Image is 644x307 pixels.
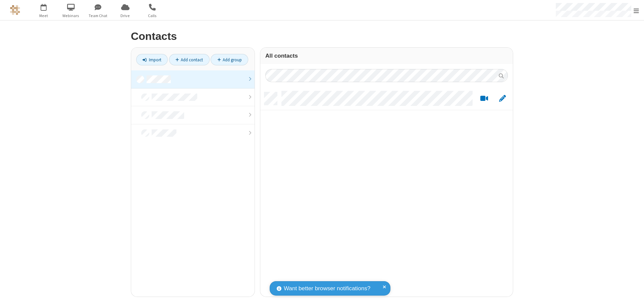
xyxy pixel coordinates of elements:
span: Drive [113,13,138,19]
span: Team Chat [86,13,111,19]
span: Want better browser notifications? [284,284,370,293]
iframe: Chat [627,290,639,302]
a: Add group [211,54,248,65]
span: Meet [31,13,56,19]
h3: All contacts [265,53,508,59]
span: Webinars [58,13,84,19]
span: Calls [140,13,165,19]
h2: Contacts [131,30,513,42]
a: Import [136,54,168,65]
button: Edit [496,95,509,103]
div: grid [260,87,513,297]
img: QA Selenium DO NOT DELETE OR CHANGE [10,5,20,15]
a: Add contact [169,54,210,65]
button: Start a video meeting [478,95,491,103]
